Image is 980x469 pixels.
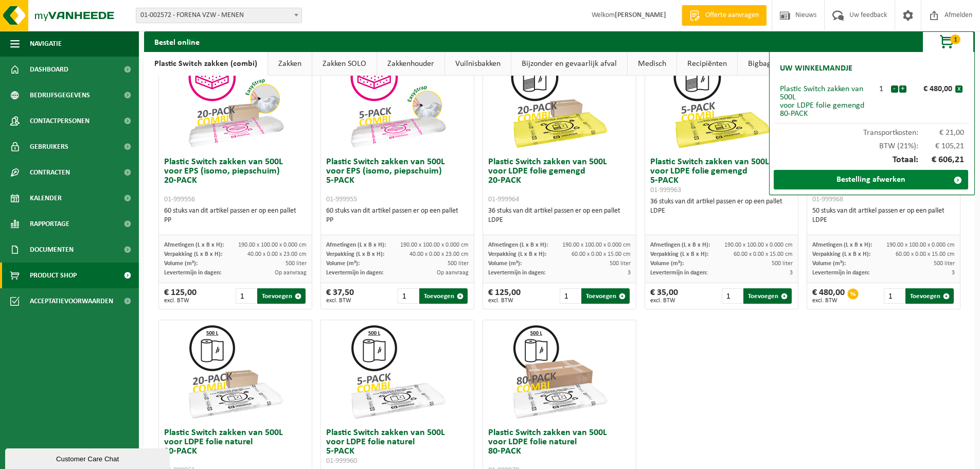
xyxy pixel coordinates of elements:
[738,52,785,76] a: Bigbags
[275,270,307,276] span: Op aanvraag
[5,446,172,469] iframe: chat widget
[615,11,666,19] strong: [PERSON_NAME]
[398,288,419,304] input: 1
[812,242,872,248] span: Afmetingen (L x B x H):
[326,158,469,204] h3: Plastic Switch zakken van 500L voor EPS (isomo, piepschuim) 5-PACK
[775,57,858,80] h2: Uw winkelmandje
[774,170,968,189] a: Bestelling afwerken
[144,31,210,51] h2: Bestel online
[247,251,307,257] span: 40.00 x 0.00 x 23.00 cm
[236,288,257,304] input: 1
[775,124,969,137] div: Transportkosten:
[703,10,761,21] span: Offerte aanvragen
[445,52,511,76] a: Vuilnisbakken
[905,288,954,304] button: Toevoegen
[488,251,546,257] span: Verpakking (L x B x H):
[30,57,68,82] span: Dashboard
[437,270,469,276] span: Op aanvraag
[286,260,307,267] span: 500 liter
[409,251,469,257] span: 40.00 x 0.00 x 23.00 cm
[909,85,955,93] div: € 480,00
[682,5,767,26] a: Offerte aanvragen
[326,270,383,276] span: Levertermijn in dagen:
[136,8,302,23] span: 01-002572 - FORENA VZW - MENEN
[326,457,357,465] span: 01-999960
[164,270,221,276] span: Levertermijn in dagen:
[650,298,678,304] span: excl. BTW
[511,52,627,76] a: Bijzonder en gevaarlijk afval
[650,242,710,248] span: Afmetingen (L x B x H):
[884,288,905,304] input: 1
[722,288,743,304] input: 1
[326,288,354,304] div: € 37,50
[775,150,969,170] div: Totaal:
[30,134,68,160] span: Gebruikers
[30,211,69,237] span: Rapportage
[812,298,845,304] span: excl. BTW
[488,242,548,248] span: Afmetingen (L x B x H):
[812,206,955,225] div: 50 stuks van dit artikel passen er op een pallet
[184,320,287,423] img: 01-999961
[488,216,631,225] div: LDPE
[872,85,890,93] div: 1
[952,270,955,276] span: 3
[670,49,773,152] img: 01-999963
[488,270,545,276] span: Levertermijn in dagen:
[508,49,611,152] img: 01-999964
[790,270,793,276] span: 3
[628,52,676,76] a: Medisch
[326,216,469,225] div: PP
[572,251,631,257] span: 60.00 x 0.00 x 15.00 cm
[891,85,898,93] button: -
[812,196,843,203] span: 01-999968
[30,82,90,108] span: Bedrijfsgegevens
[30,31,62,57] span: Navigatie
[650,186,681,194] span: 01-999963
[488,298,521,304] span: excl. BTW
[650,288,678,304] div: € 35,00
[812,216,955,225] div: LDPE
[326,260,360,267] span: Volume (m³):
[650,251,708,257] span: Verpakking (L x B x H):
[918,129,965,137] span: € 21,00
[448,260,469,267] span: 500 liter
[164,216,307,225] div: PP
[812,288,845,304] div: € 480,00
[419,288,468,304] button: Toevoegen
[164,242,224,248] span: Afmetingen (L x B x H):
[136,8,301,23] span: 01-002572 - FORENA VZW - MENEN
[144,52,268,76] a: Plastic Switch zakken (combi)
[326,251,384,257] span: Verpakking (L x B x H):
[950,34,960,44] span: 1
[326,298,354,304] span: excl. BTW
[743,288,792,304] button: Toevoegen
[30,185,62,211] span: Kalender
[581,288,630,304] button: Toevoegen
[346,49,449,152] img: 01-999955
[955,85,963,93] button: x
[650,206,793,216] div: LDPE
[922,31,974,52] button: 1
[184,49,287,152] img: 01-999956
[30,288,113,314] span: Acceptatievoorwaarden
[650,197,793,216] div: 36 stuks van dit artikel passen er op een pallet
[886,242,955,248] span: 190.00 x 100.00 x 0.000 cm
[628,270,631,276] span: 3
[164,288,197,304] div: € 125,00
[164,158,307,204] h3: Plastic Switch zakken van 500L voor EPS (isomo, piepschuim) 20-PACK
[488,206,631,225] div: 36 stuks van dit artikel passen er op een pallet
[724,242,793,248] span: 190.00 x 100.00 x 0.000 cm
[775,137,969,150] div: BTW (21%):
[918,155,965,165] span: € 606,21
[326,206,469,225] div: 60 stuks van dit artikel passen er op een pallet
[488,288,521,304] div: € 125,00
[326,196,357,203] span: 01-999955
[899,85,906,93] button: +
[30,237,74,263] span: Documenten
[164,298,197,304] span: excl. BTW
[650,260,684,267] span: Volume (m³):
[164,251,222,257] span: Verpakking (L x B x H):
[562,242,631,248] span: 190.00 x 100.00 x 0.000 cm
[896,251,955,257] span: 60.00 x 0.00 x 15.00 cm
